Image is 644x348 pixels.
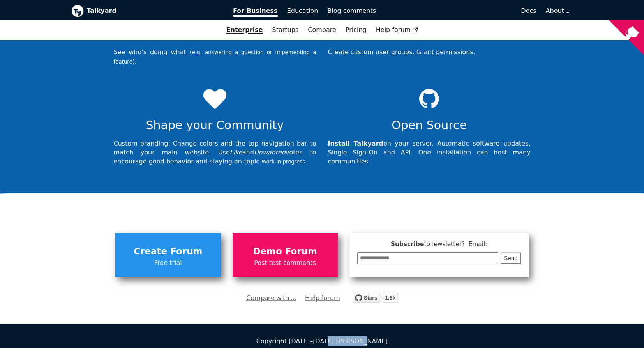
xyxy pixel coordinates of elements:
[323,4,381,18] a: Blog comments
[115,233,221,277] a: Create ForumFree trial
[236,258,334,268] span: Post test comments
[341,23,371,37] a: Pricing
[228,4,282,18] a: For Business
[119,258,217,268] span: Free trial
[381,4,541,18] a: Docs
[114,118,316,133] h2: Shape your Community
[114,139,316,167] p: Custom branding: Change colors and the top navigation bar to match your main website. Use and vot...
[268,23,303,37] a: Startups
[287,7,318,14] span: Education
[119,244,217,259] span: Create Forum
[424,241,487,248] span: to newsletter ? Email:
[233,233,338,277] a: Demo ForumPost test comments
[328,139,531,166] p: on your server. Automatic software updates. Single Sign-On and API. One installation can host man...
[546,7,568,14] a: About
[353,294,398,305] a: Star debiki/talkyard on GitHub
[327,7,376,14] span: Blog comments
[71,5,222,17] a: Talkyard logoTalkyard
[114,48,316,66] p: See who's doing what ( ).
[371,23,423,37] a: Help forum
[222,23,268,37] a: Enterprise
[328,48,531,57] p: Create custom user groups. Grant permissions.
[71,336,573,346] div: Copyright [DATE]–[DATE] [PERSON_NAME]
[501,252,521,265] button: Send
[114,50,316,65] small: e.g. answering a question or impementing a feature
[328,118,531,133] h2: Open Source
[254,149,286,156] i: Unwanted
[87,6,222,16] b: Talkyard
[328,140,383,147] a: Install Talkyard
[305,292,340,304] a: Help forum
[71,5,84,17] img: Talkyard logo
[261,159,307,165] small: Work in progress.
[308,26,336,34] a: Compare
[353,293,398,303] img: talkyard.svg
[521,7,536,14] span: Docs
[376,26,418,34] span: Help forum
[233,7,278,17] span: For Business
[230,149,242,156] i: Like
[246,292,296,304] a: Compare with ...
[236,244,334,259] span: Demo Forum
[357,240,521,249] span: Subscribe
[282,4,323,18] a: Education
